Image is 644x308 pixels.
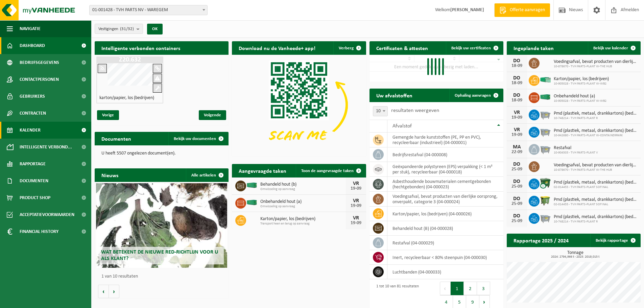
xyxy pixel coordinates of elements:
h2: Download nu de Vanheede+ app! [232,41,322,54]
img: WB-2500-GAL-GY-01 [540,126,551,137]
span: Karton/papier, los (bedrijven) [260,216,345,222]
span: Navigatie [20,20,41,37]
span: Pmd (plastiek, metaal, drankkartons) (bedrijven) [554,128,637,134]
div: 18-09 [510,81,524,86]
span: Onbehandeld hout (a) [260,199,345,205]
div: 19-09 [349,186,363,191]
span: Ophaling aanvragen [455,93,491,98]
span: 10-748214 - TVH PARTS-PLANT R [554,116,637,120]
span: Voedingsafval, bevat producten van dierlijke oorsprong, onverpakt, categorie 3 [554,163,637,168]
div: MA [510,144,524,150]
span: Bekijk uw kalender [593,46,628,50]
span: Vestigingen [98,24,134,34]
td: restafval (04-000029) [387,236,503,250]
span: 01-001428 - TVH PARTS NV - WAREGEM [89,5,208,15]
img: WB-2500-GAL-GY-01 [540,143,551,155]
td: bedrijfsrestafval (04-000008) [387,147,503,162]
span: Rapportage [20,156,46,172]
a: Ophaling aanvragen [449,89,503,102]
span: Documenten [20,172,48,189]
a: Bekijk uw certificaten [446,41,503,55]
div: 19-09 [510,133,524,137]
span: 10-878670 - TVH PARTS-PLANT W-THE HUB [554,65,637,69]
span: 10-878670 - TVH PARTS-PLANT W-THE HUB [554,168,637,172]
div: DO [510,162,524,167]
span: Omwisseling op aanvraag [260,187,345,191]
span: 02-014455 - TVH PARTS-PLANT SOFINAL [554,203,637,207]
td: voedingsafval, bevat producten van dierlijke oorsprong, onverpakt, categorie 3 (04-000024) [387,192,503,207]
span: Pmd (plastiek, metaal, drankkartons) (bedrijven) [554,111,637,116]
button: 3 [477,282,490,295]
span: Toon de aangevraagde taken [301,169,354,173]
img: HK-XP-30-GN-00 [540,77,551,83]
span: Bekijk uw certificaten [451,46,491,50]
button: 2 [464,282,477,295]
img: HK-XC-40-GN-00 [246,182,258,188]
td: asbesthoudende bouwmaterialen cementgebonden (hechtgebonden) (04-000023) [387,177,503,192]
h2: Rapportage 2025 / 2024 [507,234,575,247]
span: Transport heen en terug op aanvraag [260,222,345,226]
span: Verberg [339,46,354,50]
td: luchtbanden (04-000033) [387,265,503,279]
span: Bedrijfsgegevens [20,54,59,71]
span: 10 [373,106,388,116]
div: 19-09 [349,204,363,208]
button: 1 [451,282,464,295]
span: Wat betekent de nieuwe RED-richtlijn voor u als klant? [101,250,218,261]
span: Pmd (plastiek, metaal, drankkartons) (bedrijven) [554,214,637,220]
td: inert, recycleerbaar < 80% steenpuin (04-000030) [387,250,503,265]
span: 02-014455 - TVH PARTS-PLANT SOFINAL [554,185,637,189]
span: Pmd (plastiek, metaal, drankkartons) (bedrijven) [554,180,637,185]
span: Gebruikers [20,88,45,105]
h1: Z20.632 [98,56,162,63]
button: Volgende [109,285,119,298]
h2: Ingeplande taken [507,41,560,54]
p: U heeft 5507 ongelezen document(en). [101,151,222,156]
strong: [PERSON_NAME] [450,7,484,13]
img: WB-2500-GAL-GY-01 [540,212,551,223]
button: Vorige [98,285,109,298]
h2: Documenten [95,132,138,145]
h2: Nieuws [95,168,125,182]
label: resultaten weergeven [391,108,439,113]
div: 25-09 [510,167,524,172]
a: Bekijk rapportage [590,234,640,247]
img: WB-2500-GAL-GY-01 [540,109,551,120]
img: WB-1100-HPE-GN-50 [540,195,551,206]
button: Verberg [333,41,365,55]
span: 10-905028 - TVH PARTS-PLANT W-WB2 [554,99,606,103]
button: Previous [440,282,451,295]
td: gemengde harde kunststoffen (PE, PP en PVC), recycleerbaar (industrieel) (04-000001) [387,133,503,147]
h2: Intelligente verbonden containers [95,41,229,54]
h2: Uw afvalstoffen [369,89,419,102]
img: HK-XC-40-GN-00 [246,199,258,206]
div: DO [510,196,524,202]
span: Offerte aanvragen [508,7,547,14]
div: 25-09 [510,219,524,223]
button: OK [147,24,163,34]
div: 19-09 [510,115,524,120]
span: Product Shop [20,189,50,206]
div: DO [510,179,524,184]
span: 10-942680 - TVH PARTS-PLANT W-CONTAINERPARK [554,134,637,138]
img: Download de VHEPlus App [232,55,366,155]
button: Vestigingen(31/32) [95,24,143,34]
span: Intelligente verbond... [20,139,72,156]
div: 18-09 [510,64,524,68]
span: 10 [373,106,387,116]
a: Bekijk uw kalender [588,41,640,55]
div: DO [510,213,524,219]
span: Financial History [20,223,58,240]
span: Voedingsafval, bevat producten van dierlijke oorsprong, onverpakt, categorie 3 [554,59,637,65]
p: 1 van 10 resultaten [101,274,225,279]
span: 10-905028 - TVH PARTS-PLANT W-WB2 [554,82,609,86]
span: 10-748214 - TVH PARTS-PLANT R [554,220,637,224]
div: 25-09 [510,184,524,189]
span: Omwisseling op aanvraag [260,205,345,209]
span: Restafval [554,145,598,151]
div: 19-09 [349,221,363,226]
a: Bekijk uw documenten [168,132,228,145]
span: Dashboard [20,37,45,54]
a: Toon de aangevraagde taken [296,164,365,177]
span: Kalender [20,122,41,139]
